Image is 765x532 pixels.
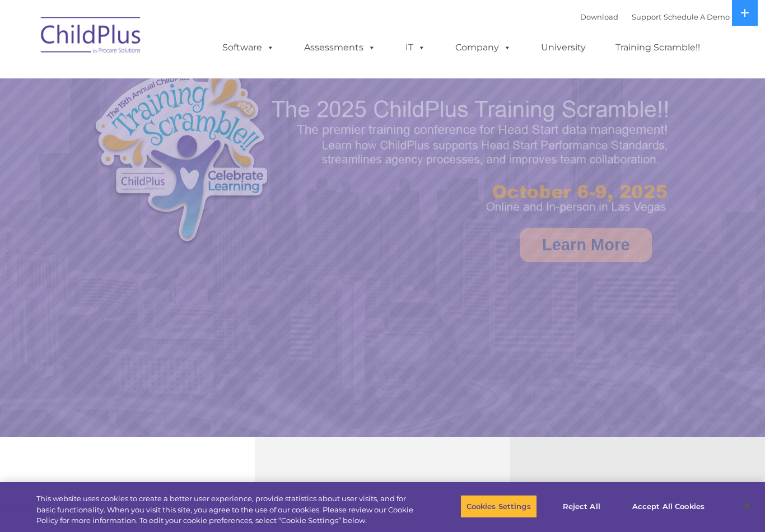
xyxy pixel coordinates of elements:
[35,9,147,65] img: ChildPlus by Procare Solutions
[36,493,421,526] div: This website uses cookies to create a better user experience, provide statistics about user visit...
[735,494,759,519] button: Close
[626,494,711,518] button: Accept All Cookies
[664,12,730,21] a: Schedule A Demo
[293,36,387,59] a: Assessments
[604,36,711,59] a: Training Scramble!!
[580,12,730,21] font: |
[211,36,286,59] a: Software
[460,494,537,518] button: Cookies Settings
[547,494,617,518] button: Reject All
[530,36,597,59] a: University
[444,36,523,59] a: Company
[632,12,661,21] a: Support
[394,36,437,59] a: IT
[520,228,652,262] a: Learn More
[580,12,618,21] a: Download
